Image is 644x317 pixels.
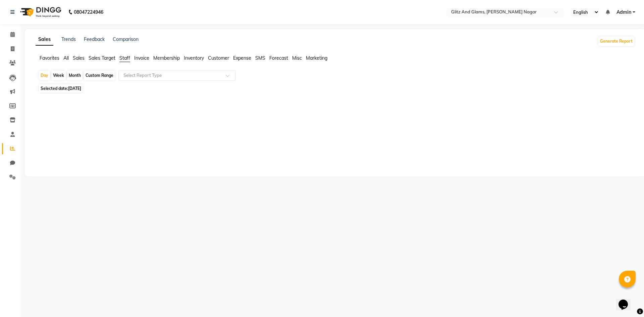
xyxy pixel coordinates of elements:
[36,34,53,46] a: Sales
[63,55,69,61] span: All
[233,55,251,61] span: Expense
[184,55,204,61] span: Inventory
[39,84,83,93] span: Selected date:
[89,55,115,61] span: Sales Target
[61,36,76,42] a: Trends
[119,55,130,61] span: Staff
[598,37,634,46] button: Generate Report
[208,55,229,61] span: Customer
[84,71,115,80] div: Custom Range
[40,55,59,61] span: Favorites
[68,86,81,91] span: [DATE]
[51,71,66,80] div: Week
[616,290,637,310] iframe: chat widget
[134,55,149,61] span: Invoice
[39,71,50,80] div: Day
[255,55,265,61] span: SMS
[292,55,302,61] span: Misc
[153,55,180,61] span: Membership
[84,36,105,42] a: Feedback
[113,36,139,42] a: Comparison
[269,55,288,61] span: Forecast
[17,3,63,21] img: logo
[306,55,327,61] span: Marketing
[74,3,103,21] b: 08047224946
[67,71,83,80] div: Month
[616,9,631,16] span: Admin
[73,55,85,61] span: Sales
